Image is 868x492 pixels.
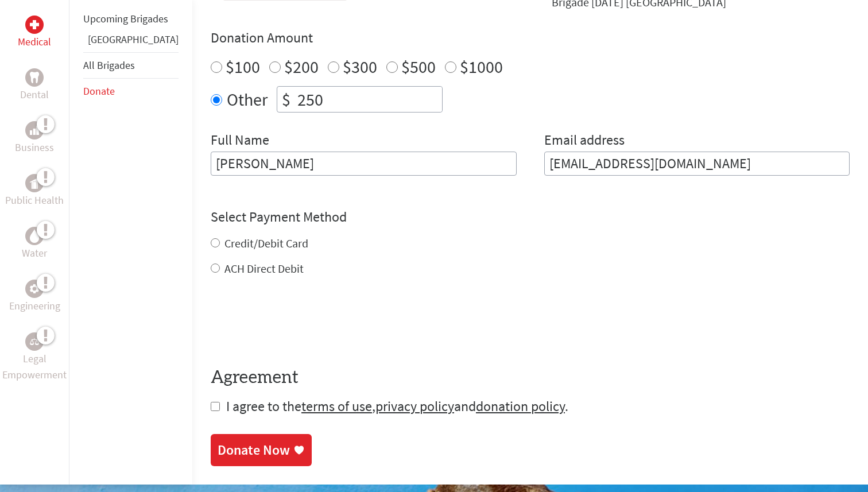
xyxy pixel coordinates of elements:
p: Business [15,140,54,156]
li: Panama [83,32,179,52]
div: Water [25,227,44,245]
li: Donate [83,79,179,104]
a: privacy policy [375,397,454,415]
div: Business [25,121,44,140]
p: Public Health [5,192,64,208]
p: Dental [20,87,49,103]
div: Donate Now [218,441,290,459]
a: BusinessBusiness [15,121,54,156]
a: Upcoming Brigades [83,12,168,25]
img: Engineering [30,284,39,293]
label: $200 [284,56,319,78]
label: Other [227,86,268,113]
li: Upcoming Brigades [83,6,179,32]
h4: Agreement [211,367,850,388]
label: $300 [343,56,377,78]
div: $ [277,87,295,112]
div: Public Health [25,174,44,192]
div: Dental [25,68,44,87]
a: Public HealthPublic Health [5,174,64,208]
input: Your Email [544,152,850,176]
label: $100 [226,56,260,78]
div: Legal Empowerment [25,332,44,351]
label: Credit/Debit Card [224,236,308,250]
label: ACH Direct Debit [224,261,304,276]
span: I agree to the , and . [226,397,568,415]
h4: Select Payment Method [211,208,850,226]
p: Medical [18,34,51,50]
p: Water [22,245,47,261]
a: MedicalMedical [18,16,51,50]
img: Public Health [30,177,39,189]
a: Legal EmpowermentLegal Empowerment [2,332,67,383]
input: Enter Amount [295,87,442,112]
a: WaterWater [22,227,47,261]
a: Donate [83,84,115,98]
a: All Brigades [83,59,135,72]
img: Medical [30,20,39,29]
label: $1000 [460,56,503,78]
label: Email address [544,131,625,152]
img: Legal Empowerment [30,338,39,345]
a: Donate Now [211,434,312,466]
h4: Donation Amount [211,29,850,47]
p: Legal Empowerment [2,351,67,383]
a: donation policy [476,397,565,415]
a: EngineeringEngineering [9,280,60,314]
img: Business [30,126,39,135]
iframe: reCAPTCHA [211,300,385,344]
img: Water [30,230,39,243]
div: Engineering [25,280,44,298]
input: Enter Full Name [211,152,517,176]
li: All Brigades [83,52,179,79]
a: terms of use [301,397,372,415]
img: Dental [30,72,39,83]
a: [GEOGRAPHIC_DATA] [88,33,179,46]
div: Medical [25,16,44,34]
label: Full Name [211,131,269,152]
a: DentalDental [20,68,49,103]
p: Engineering [9,298,60,314]
label: $500 [401,56,436,78]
